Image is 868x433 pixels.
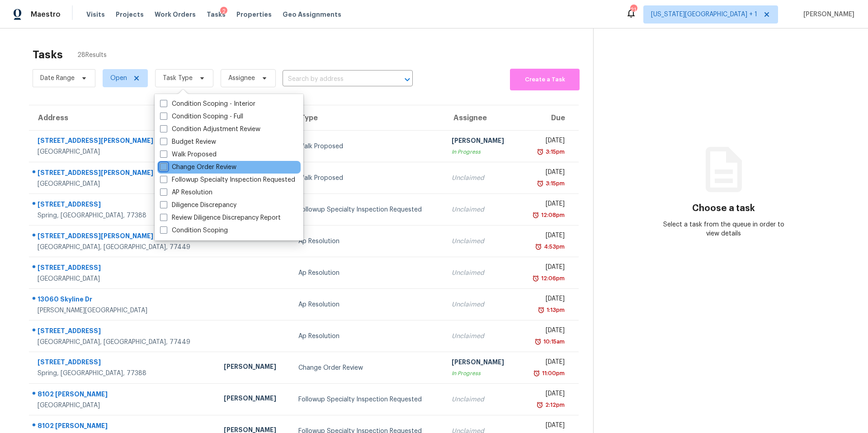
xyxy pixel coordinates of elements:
div: [DATE] [526,231,565,242]
th: Type [291,105,444,131]
img: Overdue Alarm Icon [532,211,539,220]
div: 8102 [PERSON_NAME] [38,421,209,433]
button: Create a Task [510,69,580,90]
img: Overdue Alarm Icon [532,274,539,283]
img: Overdue Alarm Icon [533,369,540,378]
img: Overdue Alarm Icon [535,242,542,251]
span: Projects [116,10,144,19]
div: 3:15pm [544,147,565,156]
div: [DATE] [526,136,565,147]
span: Work Orders [155,10,196,19]
div: Spring, [GEOGRAPHIC_DATA], 77388 [38,369,209,378]
div: [DATE] [526,389,565,400]
div: 12:06pm [539,274,565,283]
img: Overdue Alarm Icon [538,306,545,315]
div: [STREET_ADDRESS] [38,200,209,211]
span: Geo Assignments [283,10,341,19]
img: Overdue Alarm Icon [537,179,544,188]
div: Spring, [GEOGRAPHIC_DATA], 77388 [38,211,209,220]
div: Unclaimed [452,174,512,183]
span: Visits [86,10,105,19]
div: Walk Proposed [298,174,437,183]
div: [GEOGRAPHIC_DATA], [GEOGRAPHIC_DATA], 77449 [38,338,209,347]
th: Address [29,105,217,131]
div: Select a task from the queue in order to view details [659,220,789,238]
div: Ap Resolution [298,268,437,278]
div: [DATE] [526,326,565,337]
label: Followup Specialty Inspection Requested [160,175,295,184]
div: [DATE] [526,263,565,274]
div: [GEOGRAPHIC_DATA] [38,401,209,410]
div: 4:53pm [542,242,565,251]
div: 3:15pm [544,179,565,188]
label: AP Resolution [160,188,212,197]
div: [PERSON_NAME] [224,394,284,405]
div: [STREET_ADDRESS][PERSON_NAME] [38,136,209,147]
div: [DATE] [526,294,565,306]
div: 10:15am [542,337,565,346]
div: In Progress [452,369,512,378]
span: Assignee [228,74,255,83]
div: [PERSON_NAME] [452,136,512,147]
button: Open [401,73,414,86]
span: [PERSON_NAME] [800,10,854,19]
div: Unclaimed [452,332,512,341]
div: [DATE] [526,358,565,369]
label: Review Diligence Discrepancy Report [160,213,281,222]
th: Due [519,105,579,131]
div: Ap Resolution [298,332,437,341]
div: 21 [630,5,637,14]
div: [STREET_ADDRESS][PERSON_NAME] [38,168,209,179]
div: Ap Resolution [298,237,437,246]
div: Unclaimed [452,268,512,278]
div: Unclaimed [452,300,512,309]
div: Unclaimed [452,237,512,246]
div: Change Order Review [298,363,437,372]
div: 2 [220,7,227,16]
label: Walk Proposed [160,150,217,159]
div: [PERSON_NAME][GEOGRAPHIC_DATA] [38,306,209,315]
div: [STREET_ADDRESS] [38,358,209,369]
div: In Progress [452,147,512,156]
span: Tasks [207,11,226,18]
div: [STREET_ADDRESS] [38,326,209,338]
span: Date Range [40,74,75,83]
div: 11:00pm [540,369,565,378]
span: Create a Task [514,75,575,85]
span: Task Type [163,74,193,83]
span: 28 Results [77,51,107,60]
div: [PERSON_NAME] [224,362,284,373]
div: Unclaimed [452,395,512,404]
div: [DATE] [526,199,565,211]
div: [PERSON_NAME] [452,358,512,369]
div: Followup Specialty Inspection Requested [298,395,437,404]
div: 13060 Skyline Dr [38,295,209,306]
div: [GEOGRAPHIC_DATA] [38,147,209,156]
div: [DATE] [526,168,565,179]
img: Overdue Alarm Icon [536,400,543,409]
div: 8102 [PERSON_NAME] [38,390,209,401]
h2: Tasks [33,50,63,59]
div: [STREET_ADDRESS][PERSON_NAME] [38,231,209,243]
span: Properties [236,10,272,19]
h3: Choose a task [692,204,755,213]
div: Walk Proposed [298,142,437,151]
label: Change Order Review [160,163,236,172]
span: Open [110,74,127,83]
label: Diligence Discrepancy [160,201,236,210]
div: [GEOGRAPHIC_DATA] [38,179,209,188]
img: Overdue Alarm Icon [534,337,542,346]
input: Search by address [283,72,387,86]
div: Unclaimed [452,205,512,214]
label: Condition Scoping [160,226,228,235]
div: [DATE] [526,421,565,432]
div: Ap Resolution [298,300,437,309]
div: [STREET_ADDRESS] [38,263,209,274]
label: Condition Scoping - Interior [160,99,255,108]
div: 1:13pm [545,306,565,315]
div: 12:08pm [539,211,565,220]
div: Followup Specialty Inspection Requested [298,205,437,214]
span: [US_STATE][GEOGRAPHIC_DATA] + 1 [651,10,757,19]
label: Budget Review [160,137,216,146]
label: Condition Scoping - Full [160,112,243,121]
